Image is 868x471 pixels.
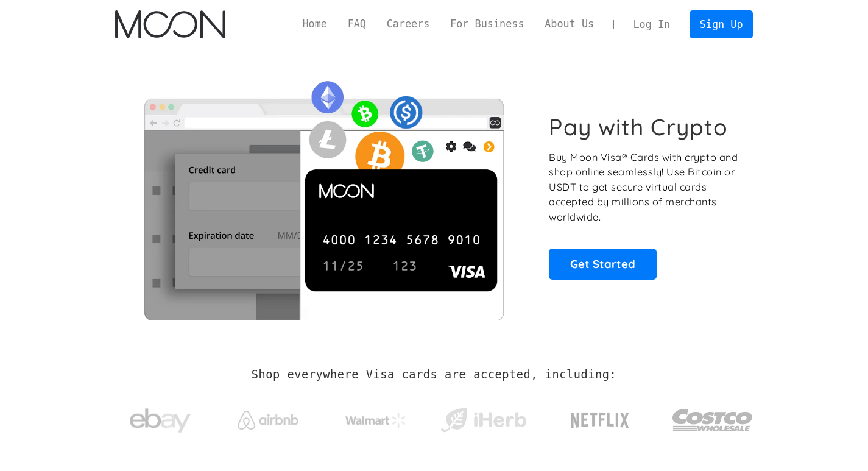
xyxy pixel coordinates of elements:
a: ebay [115,389,206,446]
a: iHerb [438,392,529,442]
a: Get Started [549,249,657,279]
a: Walmart [330,401,421,434]
p: Buy Moon Visa® Cards with crypto and shop online seamlessly! Use Bitcoin or USDT to get secure vi... [549,150,739,225]
img: Walmart [345,413,406,428]
img: Moon Cards let you spend your crypto anywhere Visa is accepted. [115,73,532,320]
a: Home [292,16,337,32]
h1: Pay with Crypto [549,113,728,141]
a: Airbnb [222,398,313,436]
a: Careers [376,16,440,32]
a: Costco [672,385,753,449]
a: For Business [440,16,534,32]
a: Sign Up [690,10,753,38]
img: iHerb [438,405,529,436]
a: home [115,10,225,38]
img: Netflix [570,405,630,436]
img: Costco [672,397,753,443]
a: Log In [623,11,680,38]
a: Netflix [546,393,655,442]
a: About Us [534,16,604,32]
img: ebay [130,402,191,440]
a: FAQ [337,16,376,32]
img: Airbnb [238,411,298,430]
h2: Shop everywhere Visa cards are accepted, including: [252,368,616,381]
img: Moon Logo [115,10,225,38]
